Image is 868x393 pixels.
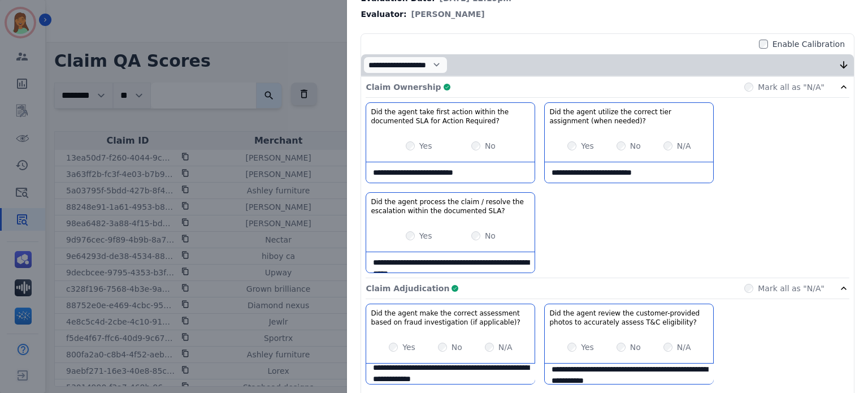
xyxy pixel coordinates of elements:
label: No [630,342,641,353]
h3: Did the agent review the customer-provided photos to accurately assess T&C eligibility? [549,309,709,327]
label: Mark all as "N/A" [758,283,824,294]
h3: Did the agent utilize the correct tier assignment (when needed)? [549,107,709,126]
label: N/A [677,140,691,152]
label: Yes [419,140,432,152]
label: No [630,140,641,152]
h3: Did the agent take first action within the documented SLA for Action Required? [371,107,530,126]
label: No [485,230,496,241]
label: No [452,342,462,353]
label: Yes [581,140,594,152]
span: [PERSON_NAME] [411,8,485,20]
label: Enable Calibration [772,38,845,50]
label: N/A [677,342,691,353]
label: No [485,140,496,152]
p: Claim Ownership [366,81,441,93]
h3: Did the agent make the correct assessment based on fraud investigation (if applicable)? [371,309,530,327]
div: Evaluator: [361,8,854,20]
p: Claim Adjudication [366,283,449,294]
label: Mark all as "N/A" [758,81,824,93]
h3: Did the agent process the claim / resolve the escalation within the documented SLA? [371,197,530,215]
label: Yes [419,230,432,241]
label: Yes [581,342,594,353]
label: N/A [498,342,513,353]
label: Yes [402,342,415,353]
